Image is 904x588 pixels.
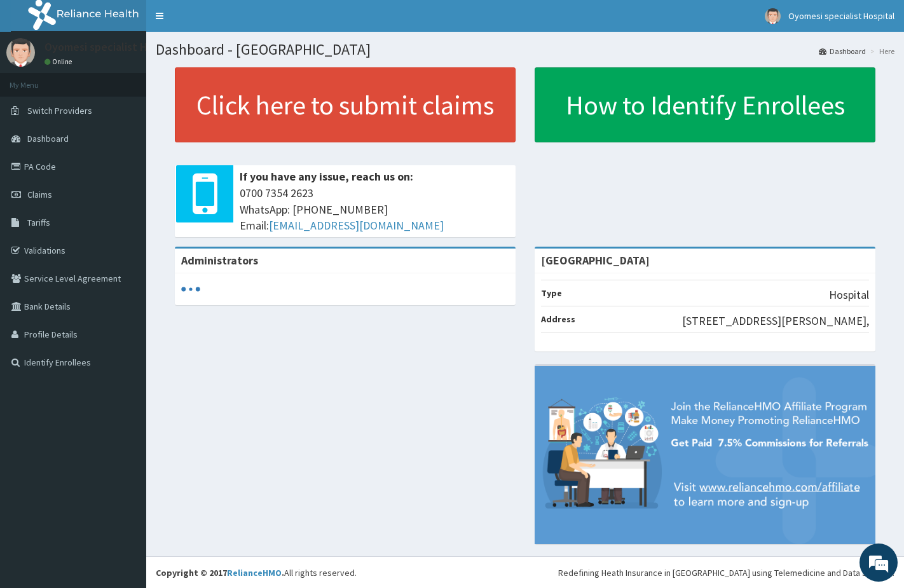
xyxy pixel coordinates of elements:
[867,46,894,57] li: Here
[541,253,650,268] strong: [GEOGRAPHIC_DATA]
[45,41,182,53] p: Oyomesi specialist Hospital
[240,185,509,234] span: 0700 7354 2623 WhatsApp: [PHONE_NUMBER] Email:
[27,217,50,228] span: Tariffs
[6,38,35,67] img: User Image
[535,366,875,545] img: provider-team-banner.png
[240,169,413,184] b: If you have any issue, reach us on:
[156,567,284,578] strong: Copyright © 2017 .
[788,10,894,22] span: Oyomesi specialist Hospital
[541,287,562,299] b: Type
[227,567,282,578] a: RelianceHMO
[682,313,869,329] p: [STREET_ADDRESS][PERSON_NAME],
[27,105,92,116] span: Switch Providers
[535,67,875,142] a: How to Identify Enrollees
[27,133,69,144] span: Dashboard
[45,57,75,66] a: Online
[829,287,869,303] p: Hospital
[181,253,258,268] b: Administrators
[181,280,200,299] svg: audio-loading
[541,313,575,325] b: Address
[269,218,444,233] a: [EMAIL_ADDRESS][DOMAIN_NAME]
[27,189,52,200] span: Claims
[765,8,781,24] img: User Image
[156,41,894,58] h1: Dashboard - [GEOGRAPHIC_DATA]
[175,67,516,142] a: Click here to submit claims
[558,566,894,579] div: Redefining Heath Insurance in [GEOGRAPHIC_DATA] using Telemedicine and Data Science!
[819,46,866,57] a: Dashboard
